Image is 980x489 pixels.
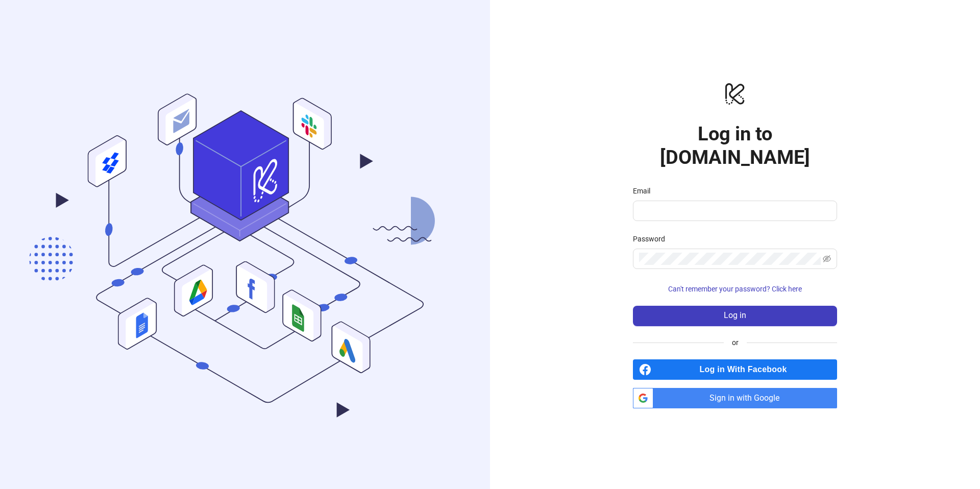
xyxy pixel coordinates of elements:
[633,233,672,244] label: Password
[823,255,831,263] span: eye-invisible
[724,337,747,348] span: or
[633,306,837,326] button: Log in
[633,388,837,408] a: Sign in with Google
[633,281,837,298] button: Can't remember your password? Click here
[657,388,837,408] span: Sign in with Google
[724,311,746,320] span: Log in
[633,359,837,380] a: Log in With Facebook
[639,253,821,265] input: Password
[633,122,837,169] h1: Log in to [DOMAIN_NAME]
[639,205,829,217] input: Email
[668,285,802,293] span: Can't remember your password? Click here
[633,185,657,197] label: Email
[633,285,837,293] a: Can't remember your password? Click here
[655,359,837,380] span: Log in With Facebook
